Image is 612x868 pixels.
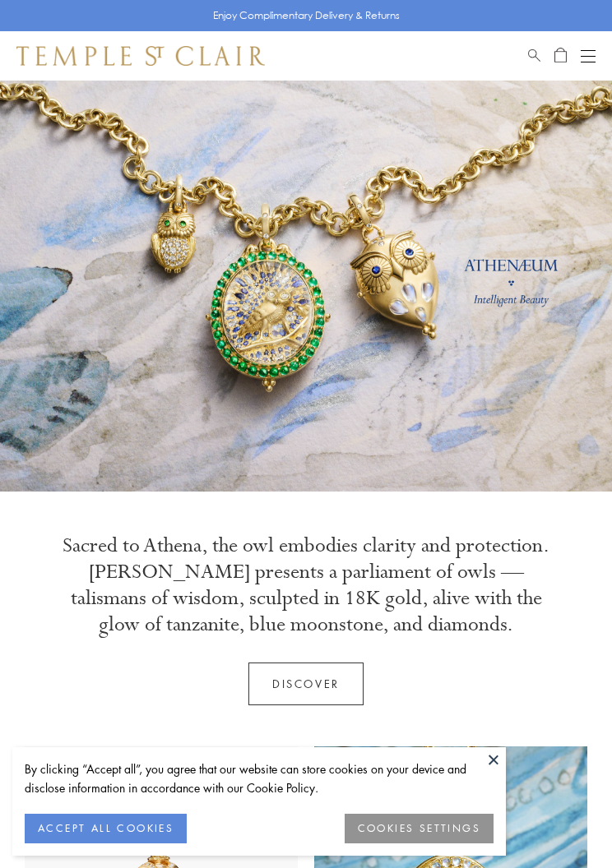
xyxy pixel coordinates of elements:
button: Open navigation [581,46,596,66]
a: Open Shopping Bag [554,46,567,66]
a: Search [528,46,540,66]
p: Enjoy Complimentary Delivery & Returns [213,7,400,24]
iframe: Gorgias live chat messenger [538,799,596,852]
button: ACCEPT ALL COOKIES [25,814,187,843]
a: Discover [248,663,364,705]
img: Temple St. Clair [16,46,265,66]
p: Sacred to Athena, the owl embodies clarity and protection. [PERSON_NAME] presents a parliament of... [49,533,563,638]
button: COOKIES SETTINGS [345,814,494,843]
div: By clicking “Accept all”, you agree that our website can store cookies on your device and disclos... [25,759,494,797]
